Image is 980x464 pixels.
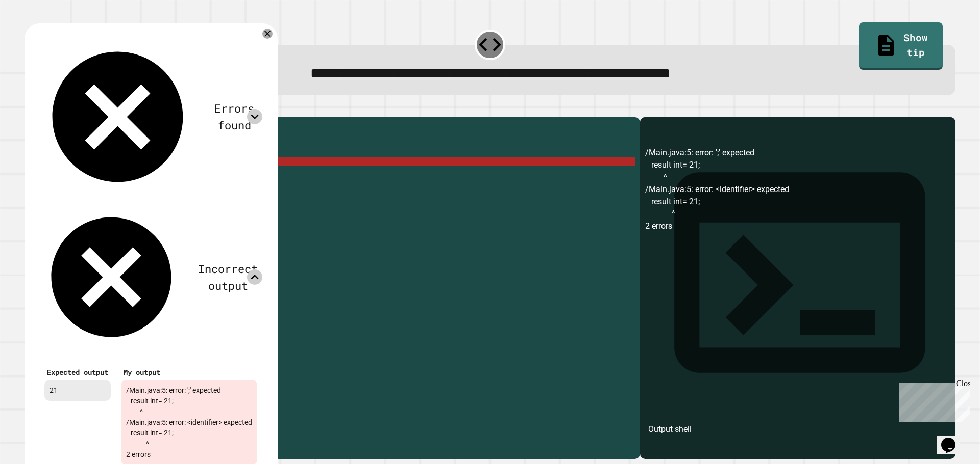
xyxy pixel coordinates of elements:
[44,380,111,401] div: 21
[206,100,262,133] div: Errors found
[859,22,942,69] a: Show tip
[194,260,262,294] div: Incorrect output
[937,423,970,454] iframe: chat widget
[124,367,255,377] div: My output
[4,4,70,65] div: Chat with us now!Close
[645,147,950,459] div: /Main.java:5: error: ';' expected result int= 21; ^ /Main.java:5: error: <identifier> expected re...
[47,367,108,377] div: Expected output
[895,379,970,422] iframe: chat widget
